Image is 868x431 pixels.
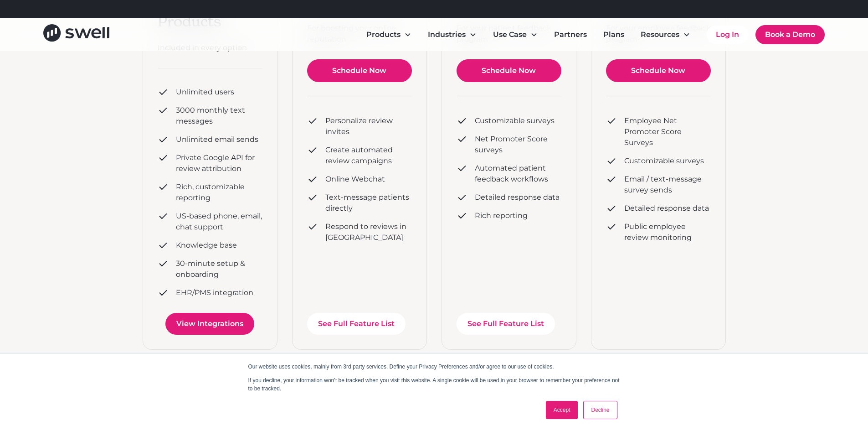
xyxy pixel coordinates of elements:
div: Use Case [493,29,527,40]
a: See Full Feature List [457,313,555,335]
div: Private Google API for review attribution [176,152,262,174]
div: Automated patient feedback workflows [475,163,561,185]
div: Detailed response data [475,192,560,203]
div: Resources [633,26,698,44]
a: Partners [547,26,594,44]
div: Online Webchat [325,174,385,185]
div: Personalize review invites [325,115,412,137]
div: Email / text-message survey sends [624,174,711,196]
div: Customizable surveys [624,156,704,166]
div: Public employee review monitoring [624,221,711,243]
div: US-based phone, email, chat support [176,211,262,233]
div: Rich reporting [475,210,528,221]
a: Accept [546,401,578,419]
div: Text-message patients directly [325,192,412,214]
div: Create automated review campaigns [325,145,412,166]
div: Products [366,29,401,40]
div: Respond to reviews in [GEOGRAPHIC_DATA] [325,221,412,243]
div: Products [359,26,419,44]
div: Knowledge base [176,240,237,251]
div: Resources [641,29,679,40]
div: EHR/PMS integration [176,287,253,298]
a: Schedule Now [307,59,412,82]
a: Plans [596,26,632,44]
div: Unlimited email sends [176,134,258,145]
a: Decline [583,401,617,419]
div: Net Promoter Score surveys [475,134,561,156]
a: Schedule Now [606,59,711,82]
div: Unlimited users [176,87,234,98]
div: 30-minute setup & onboarding [176,258,262,280]
p: Our website uses cookies, mainly from 3rd party services. Define your Privacy Preferences and/or ... [248,363,620,371]
div: Detailed response data [624,203,709,214]
div: 3000 monthly text messages [176,105,262,127]
a: Book a Demo [755,25,825,44]
div: Industries [421,26,484,44]
div: Employee Net Promoter Score Surveys [624,115,711,148]
p: If you decline, your information won’t be tracked when you visit this website. A single cookie wi... [248,376,620,393]
a: home [43,24,109,45]
div: Use Case [486,26,545,44]
a: See Full Feature List [307,313,406,335]
div: Customizable surveys [475,115,555,126]
div: Industries [428,29,466,40]
a: View Integrations [165,313,254,335]
a: Schedule Now [457,59,561,82]
a: Log In [707,26,748,44]
div: Rich, customizable reporting [176,182,262,203]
